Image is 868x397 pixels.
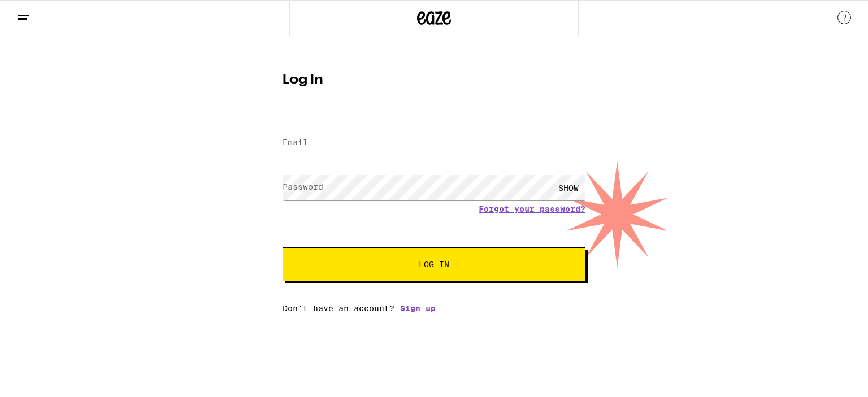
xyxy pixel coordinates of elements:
label: Email [283,138,308,147]
input: Email [283,130,585,156]
h1: Log In [283,73,585,87]
a: Forgot your password? [479,204,585,213]
button: Log In [283,247,585,281]
span: Log In [419,260,449,268]
div: SHOW [552,175,585,200]
label: Password [283,182,323,191]
div: Don't have an account? [283,304,585,313]
a: Sign up [400,304,436,313]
